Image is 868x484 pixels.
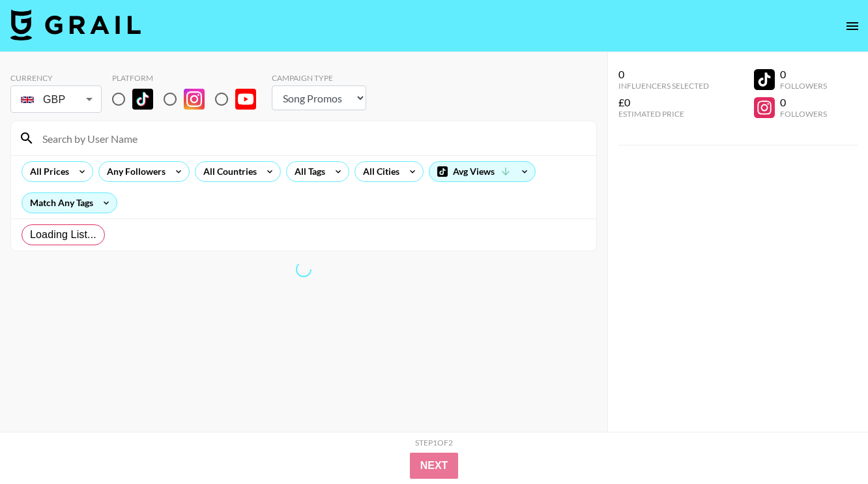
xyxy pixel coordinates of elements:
img: Instagram [184,89,205,110]
div: Campaign Type [272,73,366,83]
div: Match Any Tags [22,193,117,213]
div: 0 [618,68,709,81]
div: Avg Views [429,162,535,181]
div: Followers [780,109,827,119]
div: All Tags [287,162,328,181]
div: GBP [13,88,99,111]
div: Estimated Price [618,109,709,119]
div: All Countries [195,162,259,181]
button: Next [410,453,459,479]
div: 0 [780,96,827,109]
div: All Prices [22,162,72,181]
button: open drawer [839,13,865,39]
span: Refreshing exchangeRatesNew, lists, bookers, clients, countries, tags, cities, talent, talent... [293,259,314,280]
span: Loading List... [30,227,96,243]
img: TikTok [132,89,153,110]
div: Step 1 of 2 [415,438,453,447]
div: Currency [10,73,102,83]
div: £0 [618,96,709,109]
div: 0 [780,68,827,81]
div: Any Followers [99,162,168,181]
input: Search by User Name [35,128,588,149]
img: Grail Talent [10,9,141,40]
div: Platform [112,73,267,83]
div: All Cities [355,162,402,181]
div: Followers [780,81,827,91]
div: Influencers Selected [618,81,709,91]
img: YouTube [235,89,256,110]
